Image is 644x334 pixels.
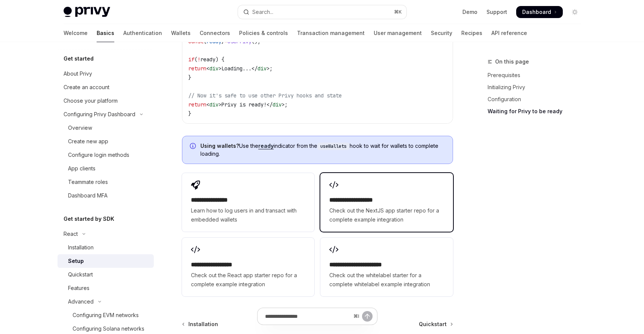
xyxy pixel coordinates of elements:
[68,191,108,200] div: Dashboard MFA
[194,56,197,63] span: (
[258,65,267,72] span: div
[374,24,422,42] a: User management
[188,92,342,99] span: // Now it's safe to use other Privy hooks and state
[285,101,288,108] span: ;
[495,57,529,66] span: On this page
[209,101,218,108] span: div
[68,297,94,306] div: Advanced
[68,164,95,173] div: App clients
[486,8,507,16] a: Support
[58,189,154,202] a: Dashboard MFA
[297,24,365,42] a: Transaction management
[190,143,197,150] svg: Info
[68,137,108,146] div: Create new app
[68,243,94,252] div: Installation
[58,80,154,94] a: Create an account
[64,7,110,17] img: light logo
[58,108,154,121] button: Toggle Configuring Privy Dashboard section
[64,229,78,238] div: React
[68,150,129,159] div: Configure login methods
[68,123,92,132] div: Overview
[188,65,206,72] span: return
[239,24,288,42] a: Policies & controls
[58,135,154,148] a: Create new app
[320,173,453,232] a: **** **** **** ****Check out the NextJS app starter repo for a complete example integration
[58,121,154,135] a: Overview
[488,93,587,105] a: Configuration
[488,69,587,81] a: Prerequisites
[58,308,154,322] a: Configuring EVM networks
[270,65,273,72] span: ;
[320,238,453,296] a: **** **** **** **** ***Check out the whitelabel starter for a complete whitelabel example integra...
[188,56,194,63] span: if
[200,56,215,63] span: ready
[188,110,191,117] span: }
[64,83,109,92] div: Create an account
[197,56,200,63] span: !
[522,8,551,16] span: Dashboard
[73,324,144,333] div: Configuring Solana networks
[273,101,282,108] span: div
[68,257,84,266] div: Setup
[317,143,350,150] code: useWallets
[97,24,114,42] a: Basics
[68,178,108,187] div: Teammate roles
[215,56,224,63] span: ) {
[58,268,154,281] a: Quickstart
[209,65,218,72] span: div
[488,81,587,93] a: Initializing Privy
[394,9,402,15] span: ⌘ K
[218,101,221,108] span: >
[238,5,406,19] button: Open search
[200,24,230,42] a: Connectors
[206,65,209,72] span: <
[64,54,94,63] h5: Get started
[58,254,154,268] a: Setup
[265,308,350,325] input: Ask a question...
[362,311,373,322] button: Send message
[171,24,191,42] a: Wallets
[206,101,209,108] span: <
[569,6,581,18] button: Toggle dark mode
[191,271,305,289] span: Check out the React app starter repo for a complete example integration
[182,173,314,232] a: **** **** **** *Learn how to log users in and transact with embedded wallets
[58,94,154,108] a: Choose your platform
[58,281,154,295] a: Features
[64,24,88,42] a: Welcome
[64,214,114,223] h5: Get started by SDK
[73,311,139,320] div: Configuring EVM networks
[188,74,191,81] span: }
[461,24,482,42] a: Recipes
[221,65,252,72] span: Loading...
[58,295,154,308] button: Toggle Advanced section
[221,101,267,108] span: Privy is ready!
[218,65,221,72] span: >
[58,175,154,189] a: Teammate roles
[58,162,154,175] a: App clients
[123,24,162,42] a: Authentication
[431,24,452,42] a: Security
[58,227,154,241] button: Toggle React section
[64,96,118,105] div: Choose your platform
[182,238,314,296] a: **** **** **** ***Check out the React app starter repo for a complete example integration
[68,284,89,293] div: Features
[58,67,154,80] a: About Privy
[58,241,154,254] a: Installation
[191,206,305,224] span: Learn how to log users in and transact with embedded wallets
[516,6,563,18] a: Dashboard
[64,69,92,78] div: About Privy
[329,271,444,289] span: Check out the whitelabel starter for a complete whitelabel example integration
[329,206,444,224] span: Check out the NextJS app starter repo for a complete example integration
[68,270,93,279] div: Quickstart
[258,143,274,149] a: ready
[252,65,258,72] span: </
[58,148,154,162] a: Configure login methods
[488,105,587,117] a: Waiting for Privy to be ready
[188,101,206,108] span: return
[252,8,273,17] div: Search...
[64,110,135,119] div: Configuring Privy Dashboard
[267,101,273,108] span: </
[282,101,285,108] span: >
[200,143,239,149] strong: Using wallets?
[462,8,477,16] a: Demo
